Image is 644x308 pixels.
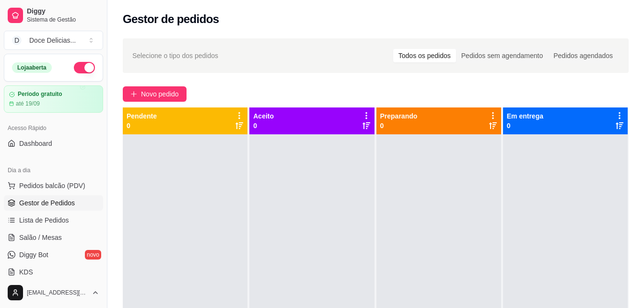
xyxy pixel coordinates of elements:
[27,7,99,16] span: Diggy
[12,36,22,45] span: D
[4,31,103,50] button: Select a team
[27,289,88,296] span: [EMAIL_ADDRESS][DOMAIN_NAME]
[4,120,103,136] div: Acesso Rápido
[4,247,103,262] a: Diggy Botnovo
[456,49,548,62] div: Pedidos sem agendamento
[130,91,137,97] span: plus
[19,250,48,260] span: Diggy Bot
[4,230,103,245] a: Salão / Mesas
[29,36,76,45] div: Doce Delicias ...
[380,111,418,121] p: Preparando
[12,62,52,73] div: Loja aberta
[123,86,187,102] button: Novo pedido
[507,111,543,121] p: Em entrega
[253,111,274,121] p: Aceito
[123,12,219,27] h2: Gestor de pedidos
[4,213,103,228] a: Lista de Pedidos
[4,195,103,211] a: Gestor de Pedidos
[132,50,218,61] span: Selecione o tipo dos pedidos
[507,121,543,130] p: 0
[4,178,103,193] button: Pedidos balcão (PDV)
[127,121,157,130] p: 0
[4,163,103,178] div: Dia a dia
[4,4,103,27] a: DiggySistema de Gestão
[27,16,99,24] span: Sistema de Gestão
[18,91,62,98] article: Período gratuito
[548,49,618,62] div: Pedidos agendados
[380,121,418,130] p: 0
[19,139,52,148] span: Dashboard
[4,281,103,304] button: [EMAIL_ADDRESS][DOMAIN_NAME]
[4,136,103,151] a: Dashboard
[4,85,103,113] a: Período gratuitoaté 19/09
[19,198,75,208] span: Gestor de Pedidos
[16,100,40,107] article: até 19/09
[4,264,103,280] a: KDS
[19,215,69,225] span: Lista de Pedidos
[253,121,274,130] p: 0
[127,111,157,121] p: Pendente
[393,49,456,62] div: Todos os pedidos
[19,181,85,190] span: Pedidos balcão (PDV)
[19,267,33,277] span: KDS
[19,233,62,242] span: Salão / Mesas
[141,89,179,99] span: Novo pedido
[74,62,95,73] button: Alterar Status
